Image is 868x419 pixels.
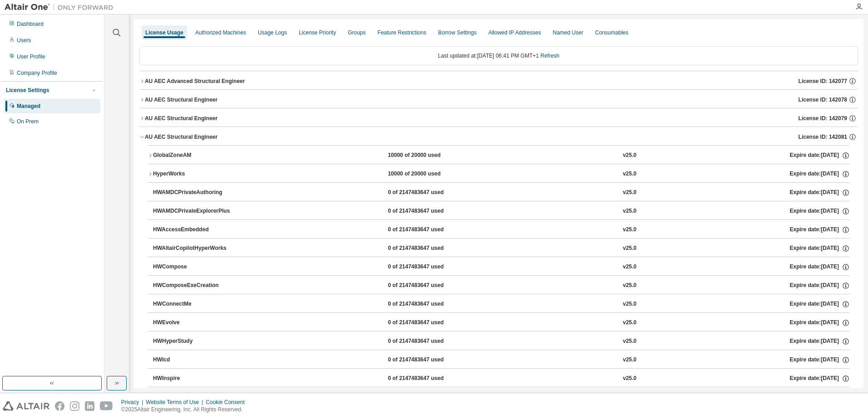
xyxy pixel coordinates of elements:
a: Refresh [540,53,559,59]
div: Expire date: [DATE] [789,263,849,271]
div: Users [17,37,31,44]
button: HWInspire0 of 2147483647 usedv25.0Expire date:[DATE] [153,369,850,389]
div: v25.0 [623,244,636,253]
span: License ID: 142079 [799,115,847,122]
div: Expire date: [DATE] [789,207,849,215]
div: 0 of 2147483647 used [388,282,469,290]
button: HWAltairCopilotHyperWorks0 of 2147483647 usedv25.0Expire date:[DATE] [153,239,850,258]
div: 0 of 2147483647 used [388,207,469,215]
div: v25.0 [623,375,636,383]
div: v25.0 [623,207,636,215]
div: v25.0 [623,263,636,271]
div: v25.0 [623,319,636,327]
img: youtube.svg [100,401,113,411]
button: HWAMDCPrivateExplorerPlus0 of 2147483647 usedv25.0Expire date:[DATE] [153,201,850,221]
button: HyperWorks10000 of 20000 usedv25.0Expire date:[DATE] [148,164,850,184]
button: AU AEC Structural EngineerLicense ID: 142081 [139,127,858,147]
div: Expire date: [DATE] [789,170,849,178]
button: HWConnectMe0 of 2147483647 usedv25.0Expire date:[DATE] [153,294,850,314]
div: Managed [17,102,40,110]
div: v25.0 [623,170,636,178]
div: v25.0 [623,151,636,160]
div: License Usage [145,29,183,36]
div: Feature Restrictions [378,29,426,36]
img: instagram.svg [70,401,79,411]
img: Altair One [5,3,118,12]
div: v25.0 [623,189,636,197]
div: HWComposeExeCreation [153,282,235,290]
div: HWInspire [153,375,235,383]
div: Expire date: [DATE] [789,151,849,160]
div: License Priority [299,29,336,36]
div: Company Profile [17,69,57,77]
div: Consumables [595,29,628,36]
button: HWEvolve0 of 2147483647 usedv25.0Expire date:[DATE] [153,313,850,333]
div: 0 of 2147483647 used [388,375,469,383]
div: GlobalZoneAM [153,151,235,160]
div: HWAltairCopilotHyperWorks [153,244,235,253]
div: Borrow Settings [438,29,477,36]
div: HWAMDCPrivateExplorerPlus [153,207,235,215]
div: Groups [348,29,365,36]
button: HWAccessEmbedded0 of 2147483647 usedv25.0Expire date:[DATE] [153,220,850,240]
div: Expire date: [DATE] [789,189,849,197]
div: On Prem [17,118,39,125]
div: Expire date: [DATE] [789,244,849,253]
div: Authorized Machines [195,29,246,36]
span: License ID: 142077 [799,78,847,85]
div: 0 of 2147483647 used [388,300,469,308]
div: Last updated at: [DATE] 06:41 PM GMT+1 [139,46,858,65]
div: Dashboard [17,20,44,28]
div: 10000 of 20000 used [388,151,469,160]
img: altair_logo.svg [3,401,49,411]
div: Cookie Consent [206,399,250,406]
div: Expire date: [DATE] [789,319,849,327]
div: AU AEC Structural Engineer [145,115,217,122]
button: GlobalZoneAM10000 of 20000 usedv25.0Expire date:[DATE] [148,146,850,166]
div: v25.0 [623,282,636,290]
div: AU AEC Structural Engineer [145,96,217,103]
div: 10000 of 20000 used [388,170,469,178]
div: Expire date: [DATE] [789,337,849,346]
div: HWAMDCPrivateAuthoring [153,189,235,197]
div: HWConnectMe [153,300,235,308]
div: v25.0 [623,356,636,364]
button: HWHyperStudy0 of 2147483647 usedv25.0Expire date:[DATE] [153,331,850,351]
div: Website Terms of Use [146,399,206,406]
div: Named User [552,29,583,36]
span: License ID: 142078 [799,96,847,103]
div: Expire date: [DATE] [789,300,849,308]
div: v25.0 [623,337,636,346]
div: License Settings [6,87,49,94]
div: 0 of 2147483647 used [388,226,469,234]
div: HWEvolve [153,319,235,327]
div: 0 of 2147483647 used [388,244,469,253]
img: facebook.svg [55,401,64,411]
img: linkedin.svg [85,401,94,411]
div: 0 of 2147483647 used [388,319,469,327]
button: AU AEC Advanced Structural EngineerLicense ID: 142077 [139,71,858,91]
div: Allowed IP Addresses [488,29,541,36]
div: Expire date: [DATE] [789,226,849,234]
button: HWCompose0 of 2147483647 usedv25.0Expire date:[DATE] [153,257,850,277]
button: AU AEC Structural EngineerLicense ID: 142078 [139,90,858,110]
div: Expire date: [DATE] [789,356,849,364]
div: AU AEC Advanced Structural Engineer [145,78,245,85]
div: 0 of 2147483647 used [388,263,469,271]
div: HWIcd [153,356,235,364]
div: v25.0 [623,300,636,308]
span: License ID: 142081 [799,133,847,141]
button: HWComposeExeCreation0 of 2147483647 usedv25.0Expire date:[DATE] [153,276,850,296]
div: 0 of 2147483647 used [388,189,469,197]
div: 0 of 2147483647 used [388,337,469,346]
div: Expire date: [DATE] [789,375,849,383]
div: AU AEC Structural Engineer [145,133,217,141]
div: Privacy [121,399,146,406]
div: Expire date: [DATE] [789,282,849,290]
button: HWIcd0 of 2147483647 usedv25.0Expire date:[DATE] [153,350,850,370]
div: HyperWorks [153,170,235,178]
p: © 2025 Altair Engineering, Inc. All Rights Reserved. [121,406,250,414]
div: User Profile [17,53,45,60]
div: HWHyperStudy [153,337,235,346]
button: AU AEC Structural EngineerLicense ID: 142079 [139,108,858,128]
